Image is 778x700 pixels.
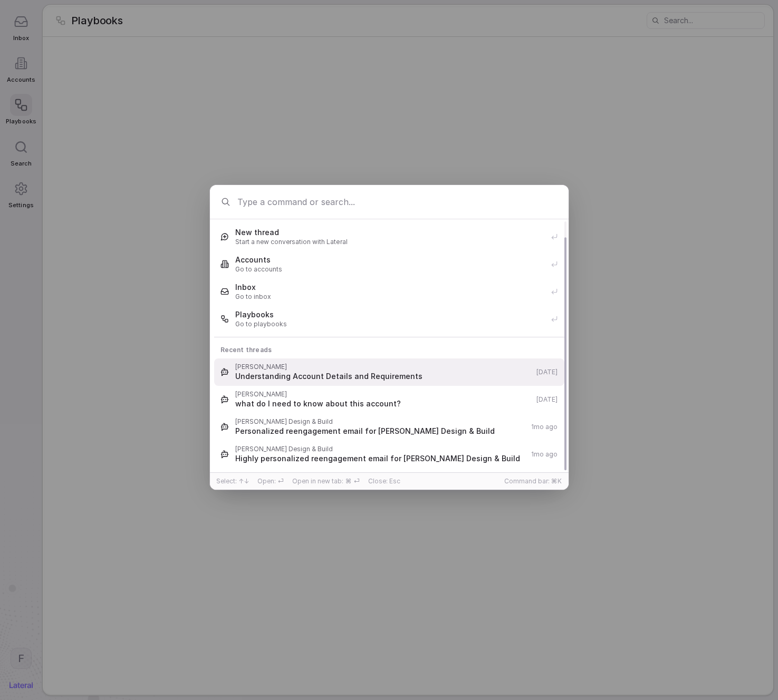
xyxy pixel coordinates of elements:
[235,417,525,426] span: [PERSON_NAME] Design & Build
[531,423,558,431] span: 1mo ago
[504,477,562,485] span: Command bar: ⌘K
[220,346,272,354] span: Recent threads
[235,255,544,265] span: Accounts
[235,309,544,320] span: Playbooks
[237,192,562,212] input: Type a command or search...
[235,426,525,436] span: Personalized reengagement email for [PERSON_NAME] Design & Build
[235,453,525,464] span: Highly personalized reengagement email for [PERSON_NAME] Design & Build
[235,445,525,453] span: [PERSON_NAME] Design & Build
[257,477,284,485] span: Open: ⏎
[235,390,531,398] span: [PERSON_NAME]
[235,293,544,301] span: Go to inbox
[235,320,544,328] span: Go to playbooks
[235,398,531,409] span: what do I need to know about this account?
[235,282,544,293] span: Inbox
[368,477,400,485] span: Close: Esc
[235,363,531,371] span: [PERSON_NAME]
[531,450,558,459] span: 1mo ago
[536,368,558,376] span: [DATE]
[216,477,249,485] span: Select: ↑↓
[292,477,360,485] span: Open in new tab: ⌘ ⏎
[235,265,544,274] span: Go to accounts
[536,395,558,404] span: [DATE]
[235,238,544,246] span: Start a new conversation with Lateral
[235,227,544,238] span: New thread
[235,371,531,382] span: Understanding Account Details and Requirements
